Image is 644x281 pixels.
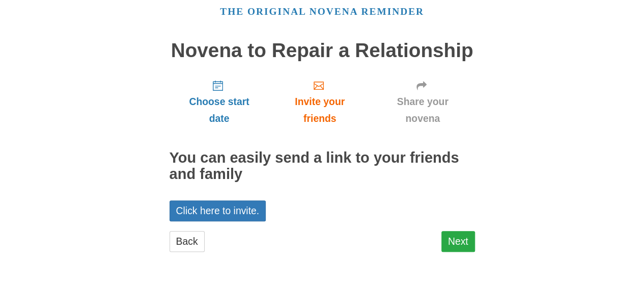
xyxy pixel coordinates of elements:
span: Choose start date [180,93,259,127]
a: Invite your friends [269,71,370,132]
a: Choose start date [170,71,269,132]
a: Click here to invite. [170,200,266,221]
a: Share your novena [371,71,475,132]
h2: You can easily send a link to your friends and family [170,150,475,183]
a: The original novena reminder [220,6,424,17]
a: Next [441,231,475,252]
span: Invite your friends [279,93,360,127]
span: Share your novena [381,93,465,127]
h1: Novena to Repair a Relationship [170,40,475,62]
a: Back [170,231,205,252]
